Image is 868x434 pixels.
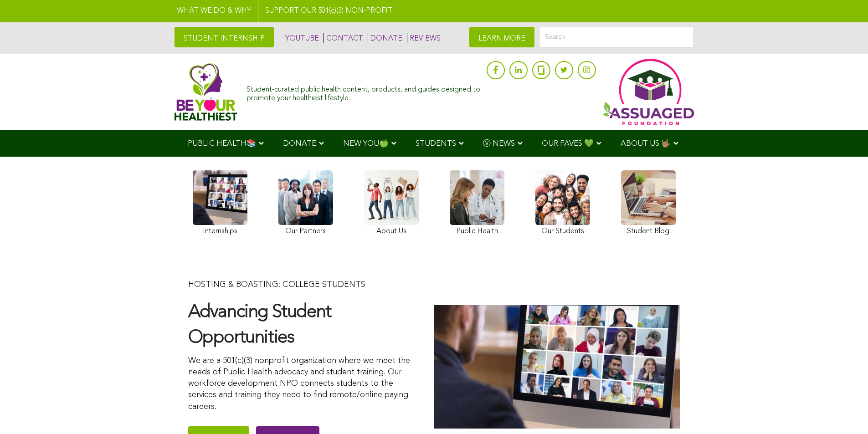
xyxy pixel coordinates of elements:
[822,390,868,434] iframe: Chat Widget
[407,33,441,43] a: REVIEWS
[188,355,416,413] p: We are a 501(c)(3) nonprofit organization where we meet the needs of Public Health advocacy and s...
[283,140,316,148] span: DONATE
[188,303,331,347] strong: Advancing Student Opportunities
[469,27,534,47] a: LEARN MORE
[603,59,694,125] img: Assuaged App
[368,33,402,43] a: DONATE
[324,33,363,43] a: CONTACT
[621,140,671,148] span: ABOUT US 🤟🏽
[434,305,680,428] img: assuaged-foundation-students-internship-501(c)(3)-non-profit-and-donor-support 9
[188,279,416,291] p: HOSTING & BOASTING: COLLEGE STUDENTS
[247,81,482,103] div: Student-curated public health content, products, and guides designed to promote your healthiest l...
[175,63,238,121] img: Assuaged
[175,130,694,157] div: Navigation Menu
[175,27,274,47] a: STUDENT INTERNSHIP
[188,140,256,148] span: PUBLIC HEALTH📚
[283,33,319,43] a: YOUTUBE
[416,140,456,148] span: STUDENTS
[483,140,515,148] span: Ⓥ NEWS
[343,140,389,148] span: NEW YOU🍏
[539,27,694,47] input: Search
[538,66,544,75] img: glassdoor
[542,140,594,148] span: OUR FAVES 💚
